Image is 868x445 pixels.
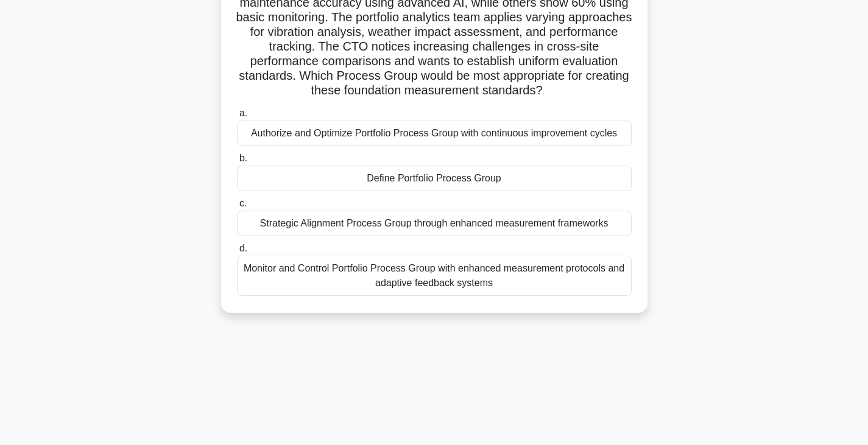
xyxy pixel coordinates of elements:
span: b. [239,153,247,163]
div: Define Portfolio Process Group [237,166,632,191]
div: Monitor and Control Portfolio Process Group with enhanced measurement protocols and adaptive feed... [237,256,632,296]
span: d. [239,243,247,253]
span: c. [239,198,247,208]
div: Authorize and Optimize Portfolio Process Group with continuous improvement cycles [237,121,632,146]
span: a. [239,108,247,118]
div: Strategic Alignment Process Group through enhanced measurement frameworks [237,211,632,236]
